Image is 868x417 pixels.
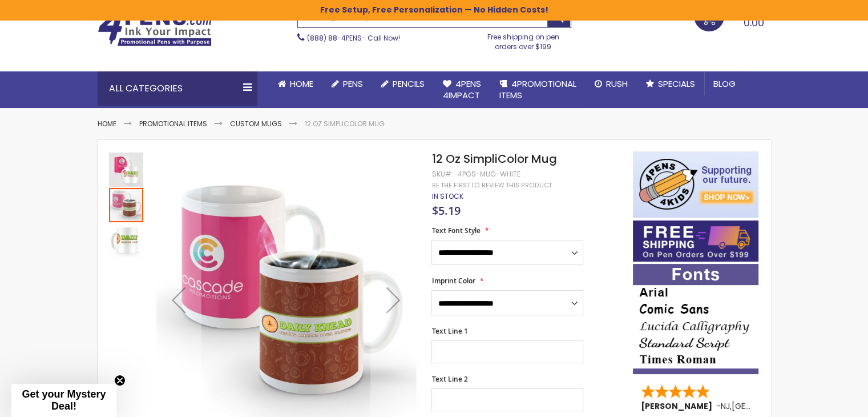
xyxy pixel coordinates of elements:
span: Pencils [393,78,425,90]
span: - Call Now! [307,33,400,43]
iframe: Google Customer Reviews [774,386,868,417]
li: 12 Oz SimpliColor Mug [305,119,385,129]
button: Close teaser [114,375,126,386]
div: Get your Mystery Deal!Close teaser [11,384,116,417]
div: 12 Oz SimpliColor Mug [109,222,143,258]
a: Be the first to review this product [431,181,551,190]
span: Text Line 1 [431,326,467,336]
div: 12 Oz SimpliColor Mug [109,151,144,187]
span: Blog [713,78,736,90]
span: Home [290,78,313,90]
span: - , [716,400,815,412]
img: 4pens 4 kids [633,151,758,218]
span: [PERSON_NAME] [641,400,716,412]
div: Free shipping on pen orders over $199 [475,28,571,51]
a: Pencils [372,71,434,97]
span: Get your Mystery Deal! [22,388,106,412]
span: 4Pens 4impact [443,78,481,101]
img: 4Pens Custom Pens and Promotional Products [98,10,212,46]
strong: SKU [431,169,453,179]
span: NJ [721,400,730,412]
span: Pens [343,78,363,90]
span: In stock [431,191,463,201]
div: 12 Oz SimpliColor Mug [109,187,144,222]
a: Rush [586,71,637,97]
div: All Categories [98,71,257,106]
img: font-personalization-examples [633,264,758,374]
a: Home [269,71,322,97]
a: (888) 88-4PENS [307,33,362,43]
span: [GEOGRAPHIC_DATA] [732,400,815,412]
span: 0.00 [744,15,764,30]
a: Custom Mugs [230,119,282,129]
a: Blog [704,71,745,97]
span: 12 Oz SimpliColor Mug [431,151,556,167]
span: Text Line 2 [431,374,467,384]
img: Free shipping on orders over $199 [633,220,758,262]
span: Rush [606,78,628,90]
a: Specials [637,71,704,97]
a: Promotional Items [139,119,207,129]
span: Text Font Style [431,226,480,235]
div: Availability [431,192,463,201]
span: 4PROMOTIONAL ITEMS [499,78,576,101]
a: 4PROMOTIONALITEMS [490,71,586,109]
img: 12 Oz SimpliColor Mug [109,223,143,258]
div: 4PGS-MUG-WHITE [457,170,520,179]
a: Pens [322,71,372,97]
span: $5.19 [431,203,460,218]
span: Specials [658,78,695,90]
a: 4Pens4impact [434,71,490,109]
img: 12 Oz SimpliColor Mug [109,153,143,187]
a: Home [98,119,116,129]
span: Imprint Color [431,276,475,286]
